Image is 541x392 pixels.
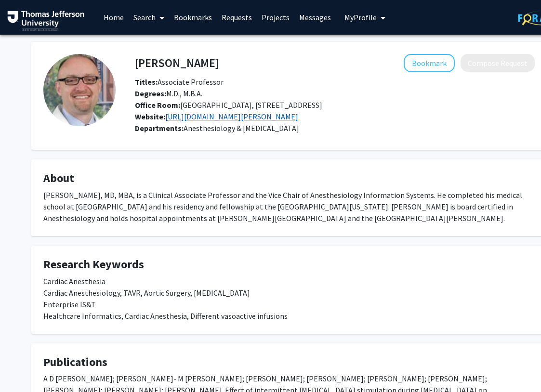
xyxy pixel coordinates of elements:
span: Associate Professor [135,77,224,87]
div: Cardiac Anesthesia Cardiac Anesthesiology, TAVR, Aortic Surgery, [MEDICAL_DATA] Enterprise IS&T H... [43,275,535,322]
img: Thomas Jefferson University Logo [7,11,84,31]
a: Requests [217,0,257,34]
button: Add Kent Berg to Bookmarks [404,54,455,72]
div: [PERSON_NAME], MD, MBA, is a Clinical Associate Professor and the Vice Chair of Anesthesiology In... [43,189,535,224]
a: Home [99,0,129,34]
h4: Publications [43,355,535,369]
span: Anesthesiology & [MEDICAL_DATA] [184,123,299,133]
b: Degrees: [135,89,166,98]
iframe: Chat [7,349,41,385]
b: Departments: [135,123,184,133]
a: Projects [257,0,294,34]
b: Website: [135,112,165,121]
button: Compose Request to Kent Berg [461,54,535,72]
h4: [PERSON_NAME] [135,54,219,72]
a: Bookmarks [169,0,217,34]
img: Profile Picture [43,54,116,126]
span: [GEOGRAPHIC_DATA], [STREET_ADDRESS] [135,100,322,110]
span: My Profile [344,13,377,22]
a: Search [129,0,169,34]
h4: About [43,171,535,185]
b: Office Room: [135,100,180,110]
b: Titles: [135,77,158,87]
h4: Research Keywords [43,258,535,272]
a: Opens in a new tab [165,112,298,121]
a: Messages [294,0,336,34]
span: M.D., M.B.A. [135,89,202,98]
